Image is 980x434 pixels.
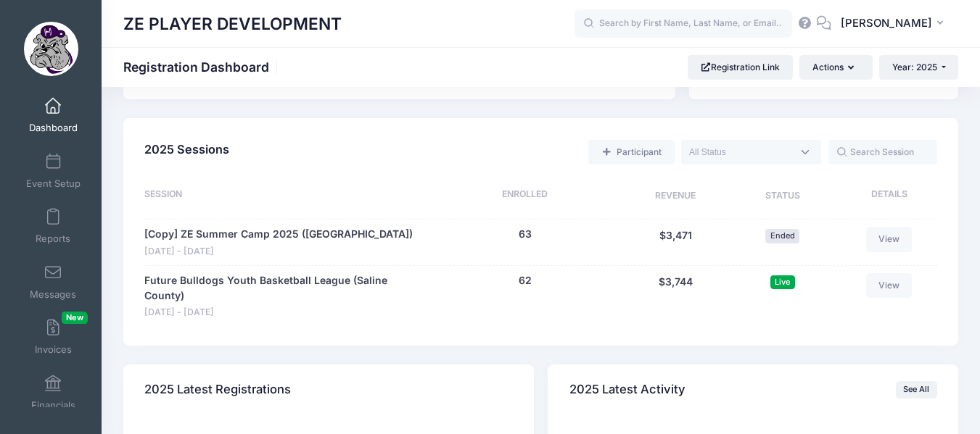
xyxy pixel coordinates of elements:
[688,55,793,80] a: Registration Link
[892,62,937,72] span: Year: 2025
[519,273,532,288] button: 62
[19,367,88,418] a: Financials
[144,245,413,259] span: [DATE] - [DATE]
[896,381,937,398] a: See All
[834,188,937,205] div: Details
[19,256,88,307] a: Messages
[765,229,799,243] span: Ended
[866,227,913,251] a: View
[19,90,88,141] a: Dashboard
[26,178,81,190] span: Event Setup
[19,146,88,196] a: Event Setup
[731,188,834,205] div: Status
[36,233,70,246] span: Reports
[144,142,229,157] span: 2025 Sessions
[841,15,932,31] span: [PERSON_NAME]
[144,306,423,320] span: [DATE] - [DATE]
[770,275,795,289] span: Live
[588,140,674,164] a: Add a new manual registration
[879,55,958,80] button: Year: 2025
[144,188,429,205] div: Session
[35,344,72,356] span: Invoices
[24,22,78,76] img: ZE PLAYER DEVELOPMENT
[689,146,792,159] textarea: Search
[144,273,423,304] a: Future Bulldogs Youth Basketball League (Saline County)
[620,188,731,205] div: Revenue
[569,369,685,410] h4: 2025 Latest Activity
[144,369,291,410] h4: 2025 Latest Registrations
[620,273,731,320] div: $3,744
[519,227,532,242] button: 63
[831,7,958,41] button: [PERSON_NAME]
[123,7,342,41] h1: ZE PLAYER DEVELOPMENT
[62,312,88,324] span: New
[123,59,281,75] h1: Registration Dashboard
[866,273,913,298] a: View
[620,227,731,258] div: $3,471
[799,55,872,80] button: Actions
[19,201,88,251] a: Reports
[575,9,792,38] input: Search by First Name, Last Name, or Email...
[430,188,620,205] div: Enrolled
[30,288,76,301] span: Messages
[828,140,937,164] input: Search Session
[19,312,88,362] a: InvoicesNew
[31,399,75,412] span: Financials
[144,227,413,242] a: [Copy] ZE Summer Camp 2025 ([GEOGRAPHIC_DATA])
[29,122,78,135] span: Dashboard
